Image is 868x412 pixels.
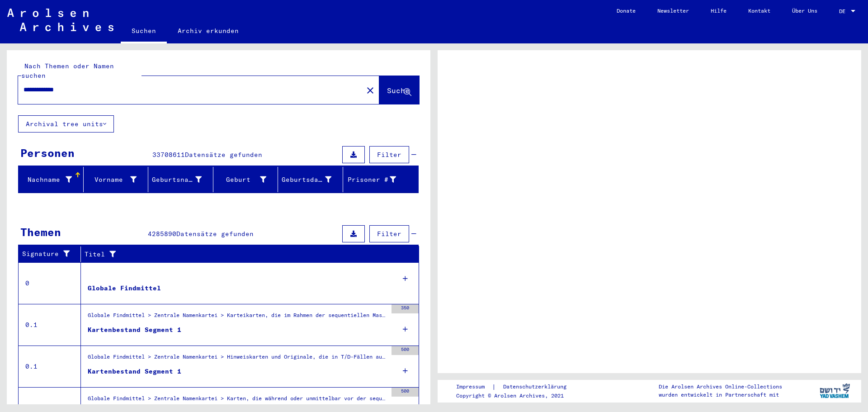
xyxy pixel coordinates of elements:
[152,172,213,187] div: Geburtsname
[87,175,137,185] div: Vorname
[85,250,401,259] div: Titel
[379,76,419,104] button: Suche
[818,379,852,402] img: yv_logo.png
[456,392,577,400] p: Copyright © Arolsen Archives, 2021
[121,20,167,43] a: Suchen
[496,382,577,392] a: Datenschutzerklärung
[659,391,782,399] p: wurden entwickelt in Partnerschaft mit
[387,86,410,95] span: Suche
[88,353,387,365] div: Globale Findmittel > Zentrale Namenkartei > Hinweiskarten und Originale, die in T/D-Fällen aufgef...
[213,167,278,192] mat-header-cell: Geburt‏
[19,262,81,304] td: 0
[167,20,250,42] a: Archiv erkunden
[185,151,262,159] span: Datensätze gefunden
[19,346,81,387] td: 0.1
[88,311,387,324] div: Globale Findmittel > Zentrale Namenkartei > Karteikarten, die im Rahmen der sequentiellen Massend...
[19,167,84,192] mat-header-cell: Nachname
[22,175,72,185] div: Nachname
[392,346,419,355] div: 500
[369,146,409,163] button: Filter
[347,172,408,187] div: Prisoner #
[21,62,114,80] mat-label: Nach Themen oder Namen suchen
[7,9,113,31] img: Arolsen_neg.svg
[88,284,161,293] div: Globale Findmittel
[22,249,74,259] div: Signature
[18,115,114,133] button: Archival tree units
[361,81,379,99] button: Clear
[377,230,401,238] span: Filter
[456,382,492,392] a: Impressum
[659,383,782,391] p: Die Arolsen Archives Online-Collections
[87,172,148,187] div: Vorname
[20,224,61,240] div: Themen
[20,145,75,161] div: Personen
[282,172,343,187] div: Geburtsdatum
[84,167,149,192] mat-header-cell: Vorname
[88,367,181,376] div: Kartenbestand Segment 1
[347,175,396,185] div: Prisoner #
[148,167,213,192] mat-header-cell: Geburtsname
[392,304,419,313] div: 350
[392,388,419,397] div: 500
[88,325,181,335] div: Kartenbestand Segment 1
[278,167,343,192] mat-header-cell: Geburtsdatum
[22,172,83,187] div: Nachname
[152,151,185,159] span: 33708611
[217,175,267,185] div: Geburt‏
[217,172,278,187] div: Geburt‏
[377,151,401,159] span: Filter
[19,304,81,346] td: 0.1
[369,225,409,242] button: Filter
[148,230,176,238] span: 4285890
[456,382,577,392] div: |
[365,85,376,96] mat-icon: close
[85,247,410,261] div: Titel
[152,175,202,185] div: Geburtsname
[88,394,387,407] div: Globale Findmittel > Zentrale Namenkartei > Karten, die während oder unmittelbar vor der sequenti...
[839,8,849,14] span: DE
[282,175,331,185] div: Geburtsdatum
[176,230,254,238] span: Datensätze gefunden
[22,247,83,261] div: Signature
[343,167,419,192] mat-header-cell: Prisoner #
